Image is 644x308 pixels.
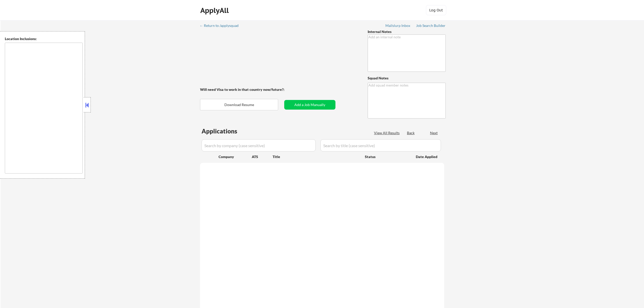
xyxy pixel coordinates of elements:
div: Back [407,130,415,135]
a: ← Return to /applysquad [200,24,243,29]
input: Search by company (case sensitive) [202,139,316,151]
div: Job Search Builder [416,24,446,27]
button: Download Resume [200,99,278,110]
input: Search by title (case sensitive) [320,139,441,151]
div: Date Applied [416,154,438,159]
div: Company [219,154,252,159]
div: ApplyAll [200,6,230,15]
div: Applications [202,128,252,134]
div: ← Return to /applysquad [200,24,243,27]
div: Title [273,154,360,159]
div: Status [365,152,408,161]
div: Mailslurp Inbox [385,24,411,27]
div: Internal Notes [368,29,446,34]
div: View All Results [374,130,401,135]
div: Squad Notes [368,76,446,81]
div: ATS [252,154,273,159]
button: Log Out [426,5,446,15]
div: Location Inclusions: [5,36,83,41]
div: Next [430,130,438,135]
button: Add a Job Manually [284,100,335,110]
strong: Will need Visa to work in that country now/future?: [200,87,284,92]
